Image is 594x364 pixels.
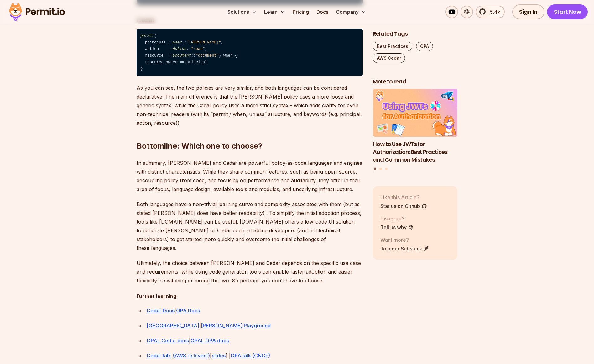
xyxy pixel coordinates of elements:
[380,215,414,222] p: Disagree?
[231,352,270,359] a: OPA talk (CNCF)
[140,34,154,38] span: permit
[147,351,363,360] div: [ ] |
[137,29,363,76] code: ( principal == :: , action == :: , resource == :: ) when { resource.owner == principal }
[186,40,221,45] span: "[PERSON_NAME]"
[262,6,288,18] button: Learn
[147,337,189,344] a: OPAL Cedar docs
[147,321,363,330] div: |
[476,6,505,18] a: 5.4k
[380,202,427,210] a: Star us on Github
[173,47,186,51] span: Action
[137,116,363,151] h2: Bottomline: Which one to choose?
[6,1,68,23] img: Permit logo
[173,352,210,359] a: (AWS re:Invent)
[173,40,182,45] span: User
[173,53,191,58] span: Document
[137,292,363,300] h4: Further learning:⁠
[290,6,311,18] a: Pricing
[201,322,271,329] a: [PERSON_NAME] Playground
[380,245,429,252] a: Join our Substack
[373,53,405,63] a: AWS Cedar
[374,168,377,170] button: Go to slide 1
[380,194,427,201] p: Like this Article?
[137,159,363,194] p: In summary, [PERSON_NAME] and Cedar are powerful policy-as-code languages and engines with distin...
[212,352,226,359] a: slides
[373,89,457,171] div: Posts
[373,42,412,51] a: Best Practices
[147,322,199,329] a: [GEOGRAPHIC_DATA]
[147,336,363,345] div: |
[225,6,259,18] button: Solutions
[385,168,388,170] button: Go to slide 3
[137,83,363,127] p: As you can see, the two policies are very similar, and both languages can be considered declarati...
[314,6,331,18] a: Docs
[373,89,457,164] li: 1 of 3
[147,306,363,315] div: |
[196,53,219,58] span: "document"
[373,140,457,164] h3: How to Use JWTs for Authorization: Best Practices and Common Mistakes
[190,337,229,344] a: OPAL OPA docs
[373,78,457,86] h2: More to read
[416,42,433,51] a: OPA
[137,259,363,285] p: Ultimately, the choice between [PERSON_NAME] and Cedar depends on the specific use case and requi...
[147,307,175,314] a: Cedar Docs
[379,168,382,170] button: Go to slide 2
[137,200,363,252] p: Both languages have a non-trivial learning curve and complexity associated with them (but as stat...
[176,307,200,314] a: OPA Docs
[373,89,457,137] img: How to Use JWTs for Authorization: Best Practices and Common Mistakes
[547,4,588,19] a: Start Now
[373,30,457,38] h2: Related Tags
[147,352,171,359] a: Cedar talk
[373,89,457,164] a: How to Use JWTs for Authorization: Best Practices and Common MistakesHow to Use JWTs for Authoriz...
[512,4,544,19] a: Sign In
[380,236,429,244] p: Want more?
[380,224,414,231] a: Tell us why
[486,8,500,16] span: 5.4k
[333,6,369,18] button: Company
[191,47,205,51] span: "read"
